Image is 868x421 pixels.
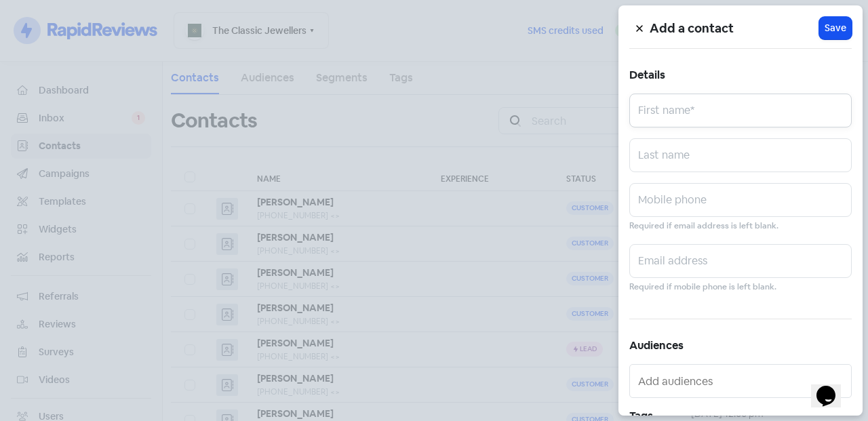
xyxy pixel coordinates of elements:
[638,370,846,392] input: Add audiences
[629,244,852,278] input: Email address
[629,183,852,217] input: Mobile phone
[629,220,778,233] small: Required if email address is left blank.
[825,21,846,35] span: Save
[629,94,852,127] input: First name
[811,367,854,407] iframe: chat widget
[629,336,852,356] h5: Audiences
[819,17,852,39] button: Save
[650,18,819,39] h5: Add a contact
[629,65,852,85] h5: Details
[629,281,776,294] small: Required if mobile phone is left blank.
[629,138,852,172] input: Last name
